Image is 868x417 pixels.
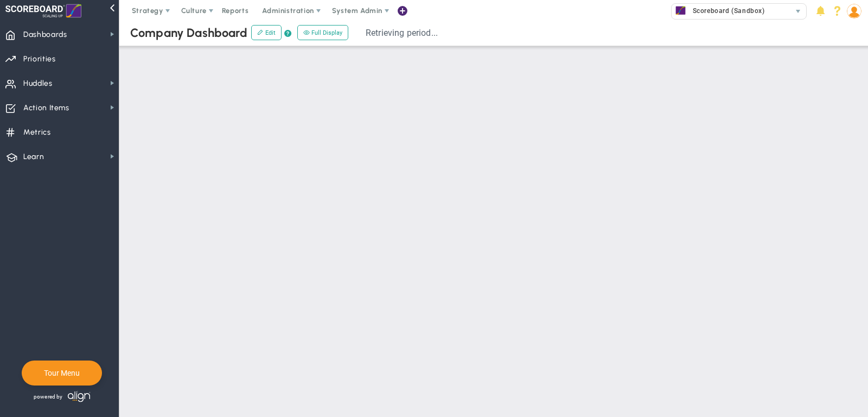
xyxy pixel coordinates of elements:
span: System Admin [332,7,382,15]
span: Retrieving period... [366,28,438,38]
button: Edit [251,25,282,40]
button: Tour Menu [41,368,83,378]
span: Scoreboard (Sandbox) [687,4,765,18]
span: Culture [181,7,207,15]
span: Company Dashboard [130,26,247,40]
span: Action Items [23,97,69,119]
div: Powered by Align [22,388,137,405]
span: Dashboards [23,23,67,46]
span: Priorities [23,48,56,71]
span: Strategy [132,7,163,15]
span: Learn [23,146,44,168]
img: 33625.Company.photo [674,4,687,17]
span: Administration [262,7,314,15]
span: Metrics [23,121,51,144]
img: 193898.Person.photo [847,4,861,18]
span: Huddles [23,72,53,95]
span: select [790,4,806,19]
button: Full Display [297,25,348,40]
